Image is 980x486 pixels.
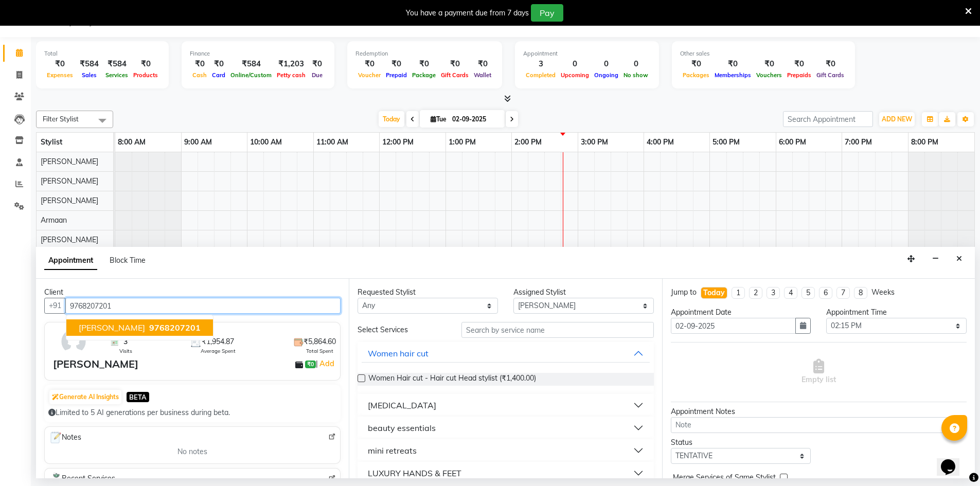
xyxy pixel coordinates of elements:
[368,467,461,479] div: LUXURY HANDS & FEET
[362,441,649,460] button: mini retreats
[428,115,449,123] span: Tue
[228,58,274,70] div: ₹584
[383,58,409,70] div: ₹0
[44,58,76,70] div: ₹0
[362,464,649,482] button: LUXURY HANDS & FEET
[438,58,471,70] div: ₹0
[41,137,62,147] span: Stylist
[592,58,621,70] div: 0
[673,472,776,485] span: Merge Services of Same Stylist
[44,71,76,79] span: Expenses
[785,58,814,70] div: ₹0
[712,58,754,70] div: ₹0
[406,8,529,19] div: You have a payment due from 7 days
[49,473,115,485] span: Recent Services
[680,58,712,70] div: ₹0
[531,4,563,22] button: Pay
[854,287,867,299] li: 8
[368,422,436,434] div: beauty essentials
[671,287,697,298] div: Jump to
[304,336,336,347] span: ₹5,864.60
[380,135,416,150] a: 12:00 PM
[49,390,121,404] button: Generate AI Insights
[355,49,494,58] div: Redemption
[776,135,809,150] a: 6:00 PM
[53,356,138,372] div: [PERSON_NAME]
[110,256,146,265] span: Block Time
[190,71,209,79] span: Cash
[48,407,336,418] div: Limited to 5 AI generations per business during beta.
[44,251,97,270] span: Appointment
[671,406,967,417] div: Appointment Notes
[814,58,847,70] div: ₹0
[41,196,98,205] span: [PERSON_NAME]
[712,71,754,79] span: Memberships
[44,298,66,314] button: +91
[801,359,836,385] span: Empty list
[149,322,201,333] span: 9768207201
[43,115,79,123] span: Filter Stylist
[592,71,621,79] span: Ongoing
[306,347,333,355] span: Total Spent
[119,347,132,355] span: Visits
[41,157,98,166] span: [PERSON_NAME]
[362,419,649,437] button: beauty essentials
[274,58,308,70] div: ₹1,203
[882,115,912,123] span: ADD NEW
[41,215,67,225] span: Armaan
[123,336,128,347] span: 3
[368,399,436,411] div: [MEDICAL_DATA]
[127,392,149,402] span: BETA
[523,58,558,70] div: 3
[558,71,592,79] span: Upcoming
[59,327,88,356] img: avatar
[350,325,454,335] div: Select Services
[523,71,558,79] span: Completed
[368,347,429,359] div: Women hair cut
[379,111,404,127] span: Today
[754,58,785,70] div: ₹0
[368,444,417,457] div: mini retreats
[644,135,676,150] a: 4:00 PM
[182,135,215,150] a: 9:00 AM
[446,135,478,150] a: 1:00 PM
[355,58,383,70] div: ₹0
[732,287,745,299] li: 1
[65,298,341,314] input: Search by Name/Mobile/Email/Code
[785,71,814,79] span: Prepaids
[190,58,209,70] div: ₹0
[131,58,161,70] div: ₹0
[103,71,131,79] span: Services
[671,307,811,318] div: Appointment Date
[362,396,649,415] button: [MEDICAL_DATA]
[801,287,815,299] li: 5
[44,287,341,298] div: Client
[784,287,797,299] li: 4
[409,58,438,70] div: ₹0
[44,49,161,58] div: Total
[41,235,98,244] span: [PERSON_NAME]
[177,446,207,457] span: No notes
[274,71,308,79] span: Petty cash
[767,287,780,299] li: 3
[305,361,316,369] span: ₹0
[438,71,471,79] span: Gift Cards
[749,287,762,299] li: 2
[314,135,351,150] a: 11:00 AM
[871,287,895,298] div: Weeks
[383,71,409,79] span: Prepaid
[710,135,742,150] a: 5:00 PM
[368,373,536,386] span: Women Hair cut - Hair cut Head stylist (₹1,400.00)
[358,287,498,298] div: Requested Stylist
[79,322,145,333] span: [PERSON_NAME]
[316,357,336,370] span: |
[362,344,649,363] button: Women hair cut
[471,58,494,70] div: ₹0
[190,49,326,58] div: Finance
[783,111,873,127] input: Search Appointment
[103,58,131,70] div: ₹584
[879,112,915,127] button: ADD NEW
[814,71,847,79] span: Gift Cards
[79,71,99,79] span: Sales
[819,287,832,299] li: 6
